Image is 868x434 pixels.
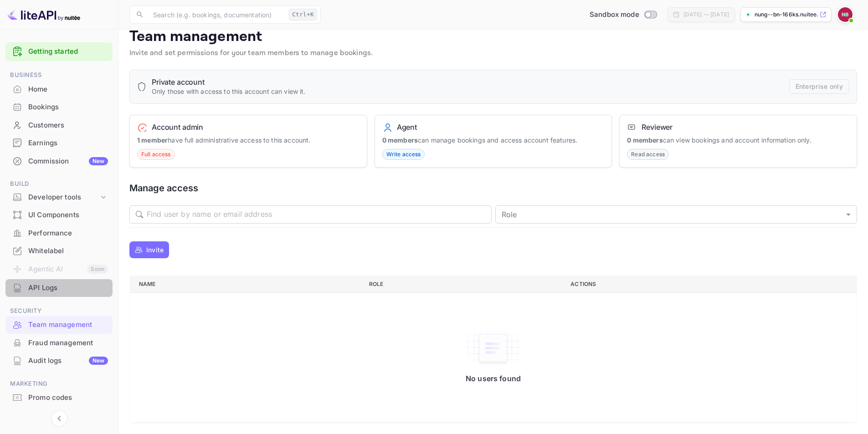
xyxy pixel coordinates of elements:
a: Audit logsNew [5,352,113,369]
h5: Manage access [129,182,857,194]
a: Whitelabel [5,242,113,259]
th: Actions [563,276,857,292]
span: Write access [383,150,425,158]
div: Audit logsNew [5,352,113,370]
input: Search (e.g. bookings, documentation) [148,5,285,24]
a: Performance [5,225,113,241]
p: nung--bn-166ks.nuitee.... [755,10,818,19]
div: Ctrl+K [289,9,317,20]
div: Fraud management [28,338,108,348]
p: Only those with access to this account can view it. [152,87,306,96]
div: Developer tools [5,189,113,205]
a: Bookings [5,98,113,115]
span: Sandbox mode [590,10,639,20]
span: Build [5,179,113,189]
p: Invite [146,245,164,255]
img: No agents have been created [466,329,520,367]
button: Collapse navigation [51,410,67,427]
div: Team management [5,316,113,334]
p: Team management [129,28,857,46]
div: Whitelabel [28,246,108,256]
div: Switch to Production mode [586,10,660,20]
div: UI Components [28,210,108,220]
a: Customers [5,117,113,133]
button: Invite [129,241,169,258]
div: Customers [5,117,113,134]
div: New [89,357,108,365]
strong: 0 members [627,136,663,144]
span: Business [5,70,113,80]
span: Read access [627,150,668,158]
div: API Logs [5,279,113,297]
p: have full administrative access to this account. [137,135,360,145]
div: Audit logs [28,356,108,366]
p: can view bookings and account information only. [627,135,849,145]
a: Getting started [28,46,108,57]
div: Getting started [5,42,113,61]
p: No users found [466,374,521,383]
div: Team management [28,320,108,330]
img: LiteAPI logo [7,7,80,22]
span: Security [5,306,113,316]
div: Bookings [28,102,108,112]
input: Find user by name or email address [147,205,492,224]
h6: Private account [152,77,306,87]
div: Performance [5,225,113,242]
img: Nung_ Bn [838,7,853,22]
div: Developer tools [28,192,99,203]
h6: Account admin [152,123,203,132]
div: Performance [28,228,108,239]
h6: Agent [397,123,417,132]
div: New [89,157,108,165]
div: Promo codes [5,389,113,407]
div: Whitelabel [5,242,113,260]
a: API Logs [5,279,113,296]
div: Customers [28,120,108,131]
strong: 1 member [137,136,168,144]
div: CommissionNew [5,153,113,170]
div: API Logs [28,283,108,293]
div: Earnings [5,134,113,152]
p: Invite and set permissions for your team members to manage bookings. [129,48,857,59]
div: Commission [28,156,108,167]
a: Team management [5,316,113,333]
div: Fraud management [5,334,113,352]
span: Full access [138,150,175,158]
div: UI Components [5,206,113,224]
table: a dense table [129,276,857,423]
div: Home [28,84,108,95]
a: Promo codes [5,389,113,406]
th: Name [130,276,362,292]
a: Fraud management [5,334,113,351]
p: can manage bookings and access account features. [382,135,605,145]
div: Home [5,81,113,98]
div: Earnings [28,138,108,148]
a: Home [5,81,113,97]
a: Earnings [5,134,113,151]
a: CommissionNew [5,153,113,169]
th: Role [362,276,564,292]
div: Promo codes [28,393,108,403]
h6: Reviewer [642,123,673,132]
span: Marketing [5,379,113,389]
div: [DATE] — [DATE] [683,10,729,19]
strong: 0 members [382,136,418,144]
a: UI Components [5,206,113,223]
div: Bookings [5,98,113,116]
